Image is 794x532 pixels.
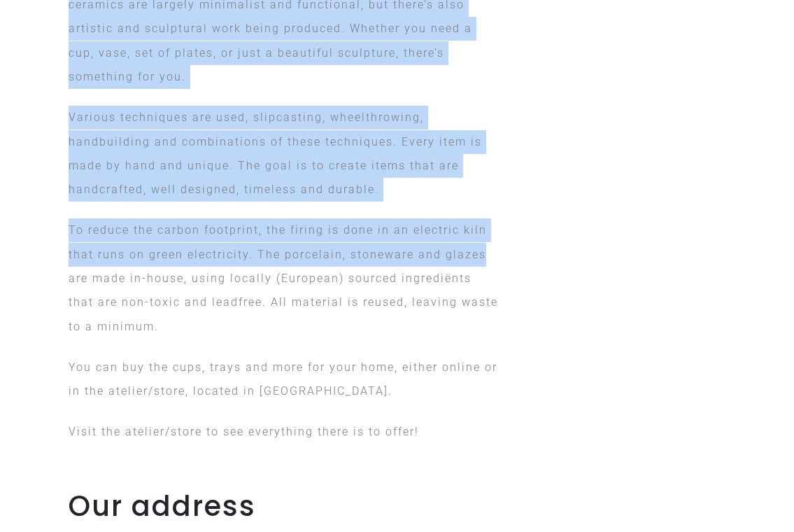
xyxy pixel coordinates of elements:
p: To reduce the carbon footprint, the firing is done in an electric kiln that runs on green electri... [69,218,500,338]
p: Visit the atelier/store to see everything there is to offer! [69,420,500,444]
p: Various techniques are used, slipcasting, wheelthrowing, handbuilding and combinations of these t... [69,106,500,202]
h2: Our address [69,489,726,523]
p: You can buy the cups, trays and more for your home, either online or in the atelier/store, locate... [69,356,500,404]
